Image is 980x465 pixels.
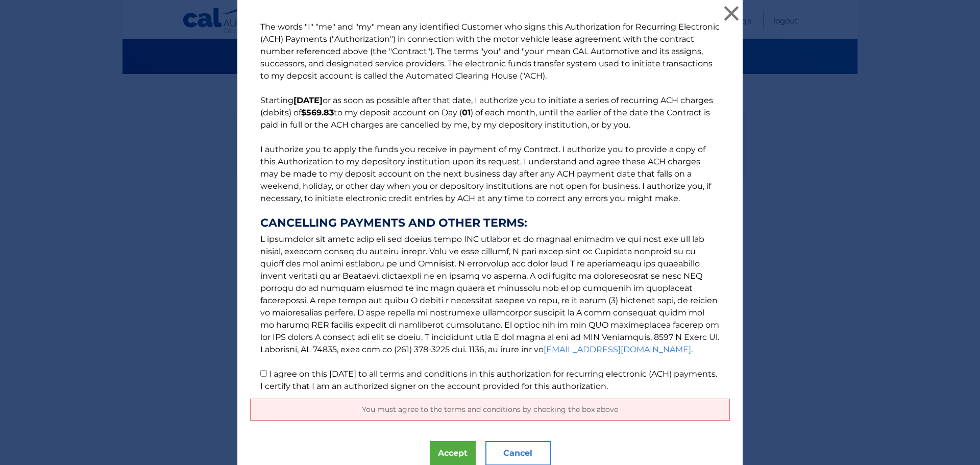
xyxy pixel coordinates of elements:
span: You must agree to the terms and conditions by checking the box above [362,405,618,414]
label: I agree on this [DATE] to all terms and conditions in this authorization for recurring electronic... [260,369,717,391]
button: × [721,3,742,23]
strong: CANCELLING PAYMENTS AND OTHER TERMS: [260,217,720,229]
p: The words "I" "me" and "my" mean any identified Customer who signs this Authorization for Recurri... [250,21,730,393]
b: $569.83 [301,108,334,117]
b: [DATE] [293,95,323,105]
b: 01 [462,108,471,117]
a: [EMAIL_ADDRESS][DOMAIN_NAME] [544,345,691,354]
